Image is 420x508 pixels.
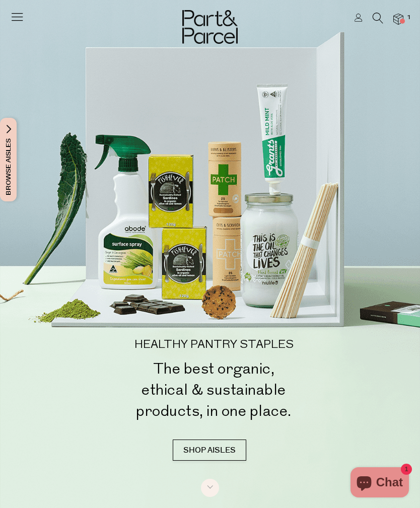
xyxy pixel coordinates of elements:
[404,13,413,22] span: 1
[173,440,246,461] a: SHOP AISLES
[23,358,405,422] h2: The best organic, ethical & sustainable products, in one place.
[182,10,238,44] img: Part&Parcel
[347,467,412,500] inbox-online-store-chat: Shopify online store chat
[393,14,403,24] a: 1
[23,319,405,351] p: HEALTHY PANTRY STAPLES
[3,118,14,201] span: Browse Aisles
